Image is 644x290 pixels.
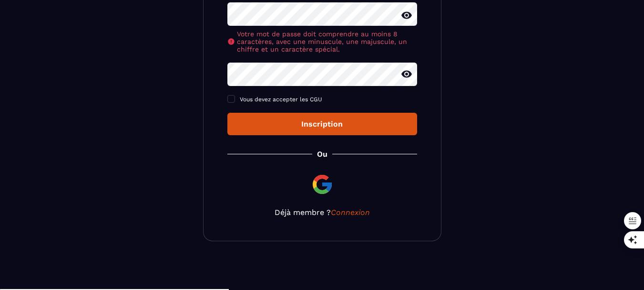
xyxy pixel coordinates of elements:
[331,208,370,217] a: Connexion
[240,96,322,103] span: Vous devez accepter les CGU
[227,208,417,217] p: Déjà membre ?
[311,173,334,196] img: google
[317,150,327,159] p: Ou
[237,30,417,53] span: Votre mot de passe doit comprendre au moins 8 caractères, avec une minuscule, une majuscule, un c...
[227,113,417,135] button: Inscription
[235,119,409,129] div: Inscription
